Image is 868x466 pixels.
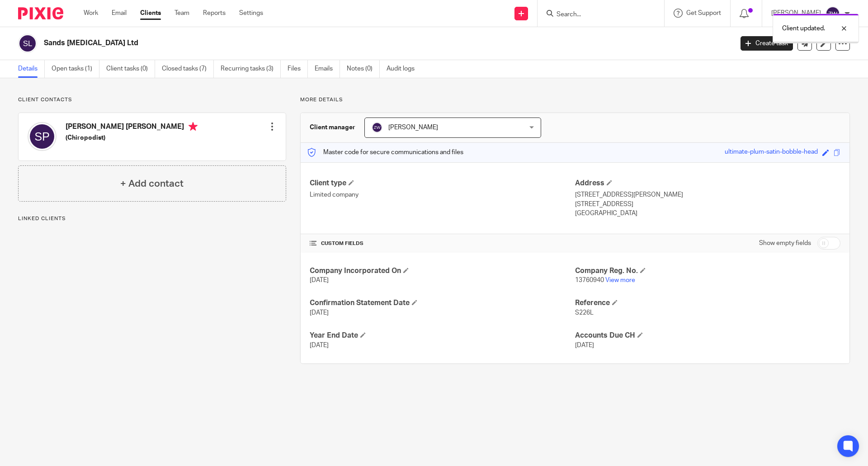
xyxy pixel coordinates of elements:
[66,122,198,133] h4: [PERSON_NAME] [PERSON_NAME]
[203,9,226,18] a: Reports
[387,60,421,78] a: Audit logs
[759,239,811,248] label: Show empty fields
[310,298,575,308] h4: Confirmation Statement Date
[575,342,594,348] span: [DATE]
[605,277,635,283] a: View more
[112,9,127,18] a: Email
[826,6,840,21] img: svg%3E
[18,34,37,53] img: svg%3E
[239,9,263,18] a: Settings
[18,215,286,222] p: Linked clients
[575,179,840,188] h4: Address
[221,60,281,78] a: Recurring tasks (3)
[315,60,340,78] a: Emails
[106,60,155,78] a: Client tasks (0)
[28,122,57,151] img: svg%3E
[310,331,575,340] h4: Year End Date
[120,177,184,191] h4: + Add contact
[66,133,198,142] h5: (Chiropodist)
[189,122,198,131] i: Primary
[18,96,286,104] p: Client contacts
[310,240,575,247] h4: CUSTOM FIELDS
[575,266,840,276] h4: Company Reg. No.
[575,298,840,308] h4: Reference
[575,331,840,340] h4: Accounts Due CH
[725,147,818,158] div: ultimate-plum-satin-bobble-head
[347,60,380,78] a: Notes (0)
[575,200,840,209] p: [STREET_ADDRESS]
[388,124,438,131] span: [PERSON_NAME]
[300,96,850,104] p: More details
[288,60,308,78] a: Files
[84,9,98,18] a: Work
[18,7,63,19] img: Pixie
[741,36,793,51] a: Create task
[782,24,825,33] p: Client updated.
[372,122,382,133] img: svg%3E
[307,148,463,157] p: Master code for secure communications and files
[162,60,214,78] a: Closed tasks (7)
[575,310,594,316] span: S226L
[575,209,840,218] p: [GEOGRAPHIC_DATA]
[575,190,840,199] p: [STREET_ADDRESS][PERSON_NAME]
[44,38,590,48] h2: Sands [MEDICAL_DATA] Ltd
[310,123,355,132] h3: Client manager
[310,190,575,199] p: Limited company
[310,266,575,276] h4: Company Incorporated On
[52,60,99,78] a: Open tasks (1)
[310,277,329,283] span: [DATE]
[575,277,604,283] span: 13760940
[310,342,329,348] span: [DATE]
[310,310,329,316] span: [DATE]
[310,179,575,188] h4: Client type
[140,9,161,18] a: Clients
[18,60,45,78] a: Details
[175,9,189,18] a: Team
